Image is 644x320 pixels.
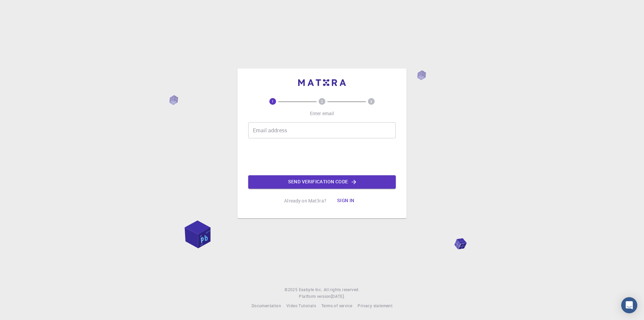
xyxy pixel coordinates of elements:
[252,303,281,309] a: Documentation
[332,194,360,208] button: Sign in
[358,303,392,308] span: Privacy statement
[321,303,352,309] a: Terms of service
[321,303,352,308] span: Terms of service
[284,286,299,293] span: © 2025
[299,286,322,293] a: Exabyte Inc.
[252,303,281,308] span: Documentation
[272,99,274,104] text: 1
[358,303,392,309] a: Privacy statement
[621,297,637,313] div: Open Intercom Messenger
[286,303,316,308] span: Video Tutorials
[331,293,345,299] span: [DATE] .
[299,293,331,300] span: Platform version
[271,144,373,170] iframe: reCAPTCHA
[321,99,323,104] text: 2
[324,286,360,293] span: All rights reserved.
[284,197,326,204] p: Already on Mat3ra?
[248,175,396,189] button: Send verification code
[299,287,322,292] span: Exabyte Inc.
[310,110,334,117] p: Enter email
[286,303,316,309] a: Video Tutorials
[331,293,345,300] a: [DATE].
[370,99,372,104] text: 3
